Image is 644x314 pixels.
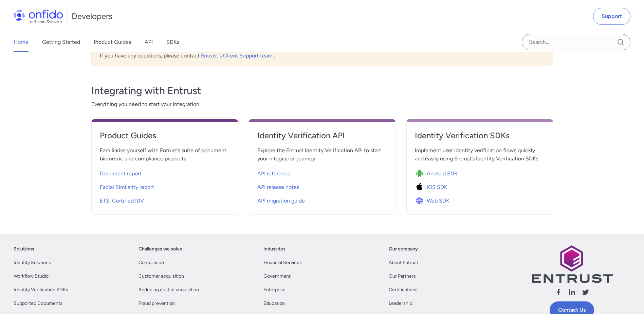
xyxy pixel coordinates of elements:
[257,130,387,146] a: Identity Verification API
[139,286,199,294] a: Reducing cost of acquisition
[100,130,229,141] h4: Product Guides
[257,193,387,206] a: API migration guide
[389,299,412,308] a: Leadership
[257,130,387,141] h4: Identity Verification API
[263,259,302,267] a: Financial Services
[415,169,427,178] img: Icon Android SDK
[257,146,387,163] span: Explore the Entrust Identity Verification API to start your integration journey
[91,84,553,98] h3: Integrating with Entrust
[14,259,51,267] a: Identity Solutions
[415,130,545,141] h4: Identity Verification SDKs
[389,286,418,294] a: Certifications
[139,272,184,280] a: Customer acquisition
[145,33,153,52] a: API
[100,130,229,146] a: Product Guides
[389,259,418,267] a: About Entrust
[14,299,62,308] a: Supported Documents
[415,196,427,206] img: Icon Web SDK
[582,288,590,299] a: Follow us X (Twitter)
[554,288,563,299] a: Follow us facebook
[415,130,545,146] a: Identity Verification SDKs
[14,10,63,23] img: Onfido Logo
[14,33,29,52] a: Home
[91,100,553,108] span: Everything you need to start your integration
[72,11,112,22] h1: Developers
[531,245,613,283] img: Entrust logo
[257,179,387,193] a: API release notes
[263,286,286,294] a: Enterprise
[554,288,563,296] svg: Follow us facebook
[14,272,49,280] a: Workflow Studio
[568,288,576,296] svg: Follow us linkedin
[100,170,142,178] span: Document report
[257,170,291,178] span: API reference
[427,183,447,191] span: iOS SDK
[100,193,229,206] a: ETSI Certified IDV
[415,179,545,193] a: Icon iOS SDKiOS SDK
[100,183,154,191] span: Facial Similarity report
[139,299,175,308] a: Fraud prevention
[415,165,545,179] a: Icon Android SDKAndroid SDK
[568,288,576,299] a: Follow us linkedin
[593,8,630,25] a: Support
[94,33,131,52] a: Product Guides
[263,272,291,280] a: Government
[100,179,229,193] a: Facial Similarity report
[100,146,229,163] span: Familiarise yourself with Entrust’s suite of document, biometric and compliance products
[201,52,274,59] a: Entrust's Client Support team
[14,286,68,294] a: Identity Verification SDKs
[415,182,427,192] img: Icon iOS SDK
[389,245,418,253] a: Our company
[139,259,164,267] a: Compliance
[139,245,182,253] a: Challenges we solve
[263,245,286,253] a: Industries
[42,33,80,52] a: Getting Started
[100,165,229,179] a: Document report
[427,170,458,178] span: Android SDK
[415,146,545,163] span: Implement user identity verification flows quickly and easily using Entrust’s Identity Verificati...
[263,299,285,308] a: Education
[582,288,590,296] svg: Follow us X (Twitter)
[257,165,387,179] a: API reference
[522,34,630,50] input: Onfido search input field
[427,197,449,205] span: Web SDK
[415,193,545,206] a: Icon Web SDKWeb SDK
[14,245,34,253] a: Solutions
[257,183,299,191] span: API release notes
[389,272,416,280] a: Our Partners
[100,197,144,205] span: ETSI Certified IDV
[257,197,305,205] span: API migration guide
[166,33,179,52] a: SDKs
